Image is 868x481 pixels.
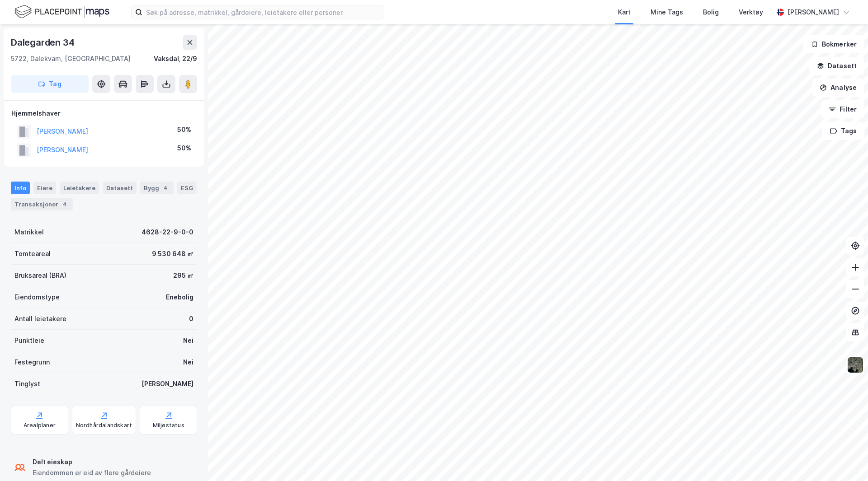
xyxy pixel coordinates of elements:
[11,108,197,119] div: Hjemmelshaver
[60,200,69,209] div: 4
[14,292,60,303] div: Eiendomstype
[11,182,30,194] div: Info
[14,248,51,259] div: Tomteareal
[161,183,170,192] div: 4
[812,79,864,97] button: Analyse
[60,182,99,194] div: Leietakere
[173,270,193,281] div: 295 ㎡
[703,7,719,18] div: Bolig
[76,422,132,429] div: Nordhårdalandskart
[14,313,66,324] div: Antall leietakere
[103,182,137,194] div: Datasett
[33,182,56,194] div: Eiere
[11,198,73,210] div: Transaksjoner
[809,57,864,75] button: Datasett
[803,35,864,53] button: Bokmerker
[14,335,44,346] div: Punktleie
[823,438,868,481] div: Kontrollprogram for chat
[823,438,868,481] iframe: Chat Widget
[154,53,197,64] div: Vaksdal, 22/9
[788,7,839,18] div: [PERSON_NAME]
[11,75,89,93] button: Tag
[177,143,191,154] div: 50%
[821,100,864,118] button: Filter
[177,124,191,135] div: 50%
[153,422,184,429] div: Miljøstatus
[24,422,56,429] div: Arealplaner
[33,457,151,467] div: Delt eieskap
[822,122,864,140] button: Tags
[183,357,193,368] div: Nei
[177,182,197,194] div: ESG
[183,335,193,346] div: Nei
[618,7,631,18] div: Kart
[739,7,763,18] div: Verktøy
[142,378,193,389] div: [PERSON_NAME]
[651,7,683,18] div: Mine Tags
[14,4,109,20] img: logo.f888ab2527a4732fd821a326f86c7f29.svg
[14,357,50,368] div: Festegrunn
[142,227,193,238] div: 4628-22-9-0-0
[11,35,76,50] div: Dalegarden 34
[14,270,66,281] div: Bruksareal (BRA)
[14,378,40,389] div: Tinglyst
[11,53,131,64] div: 5722, Dalekvam, [GEOGRAPHIC_DATA]
[14,227,44,238] div: Matrikkel
[166,292,193,303] div: Enebolig
[189,313,193,324] div: 0
[33,467,151,478] div: Eiendommen er eid av flere gårdeiere
[847,356,864,374] img: 9k=
[152,248,193,259] div: 9 530 648 ㎡
[142,5,384,19] input: Søk på adresse, matrikkel, gårdeiere, leietakere eller personer
[140,182,174,194] div: Bygg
